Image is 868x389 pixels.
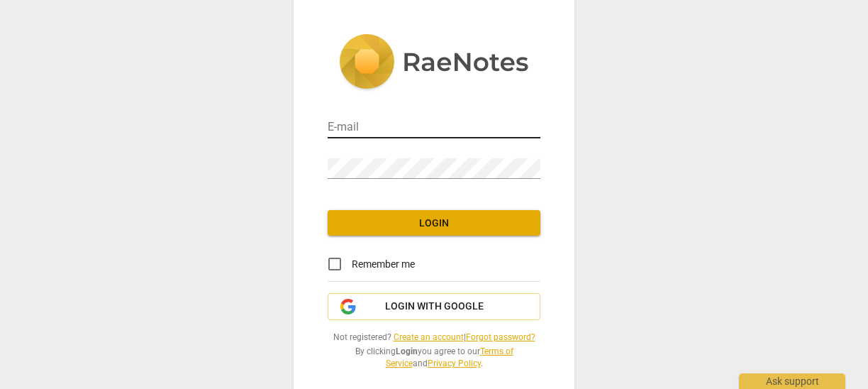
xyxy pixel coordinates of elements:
div: Ask support [739,373,845,389]
a: Forgot password? [466,332,535,342]
button: Login [328,210,540,236]
img: 5ac2273c67554f335776073100b6d88f.svg [339,34,529,92]
a: Create an account [394,332,464,342]
button: Login with Google [328,293,540,320]
span: Remember me [352,257,415,272]
a: Terms of Service [386,346,513,368]
span: Login [339,217,529,231]
a: Privacy Policy [428,358,481,368]
b: Login [396,346,418,356]
span: Login with Google [385,300,484,314]
span: Not registered? | [328,332,540,344]
span: By clicking you agree to our and . [328,346,540,369]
